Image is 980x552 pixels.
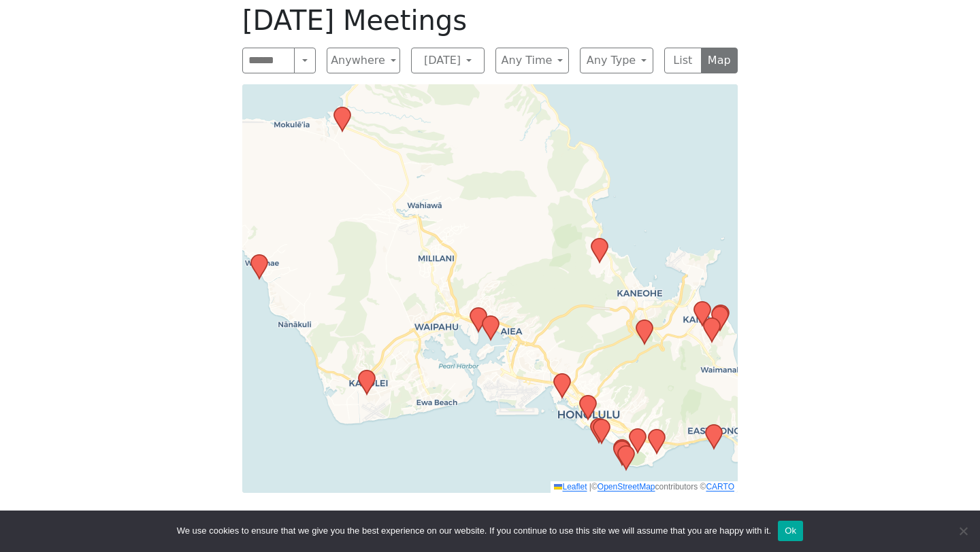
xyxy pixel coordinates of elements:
span: We use cookies to ensure that we give you the best experience on our website. If you continue to ... [177,524,771,538]
a: CARTO [706,482,734,491]
button: Anywhere [327,48,400,73]
button: List [664,48,702,73]
button: Ok [778,521,803,541]
button: [DATE] [411,48,485,73]
button: Search [294,48,316,73]
button: Any Time [495,48,569,73]
button: Any Type [580,48,653,73]
button: Map [701,48,738,73]
span: | [589,482,591,491]
h1: [DATE] Meetings [242,4,738,37]
a: Leaflet [554,482,587,491]
div: © contributors © [551,481,738,493]
a: OpenStreetMap [598,482,655,491]
input: Search [242,48,295,73]
span: No [956,524,970,538]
